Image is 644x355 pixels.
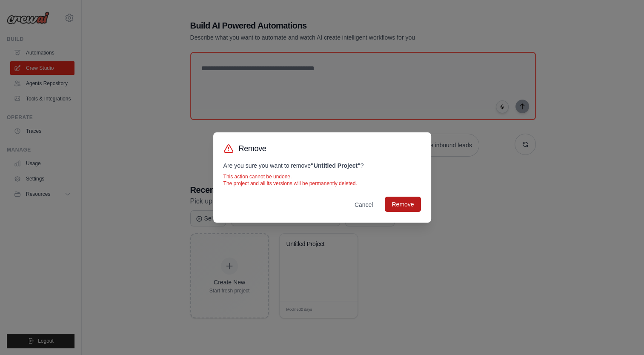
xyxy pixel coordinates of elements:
p: The project and all its versions will be permanently deleted. [223,180,421,187]
button: Remove [385,197,421,212]
h3: Remove [239,143,266,155]
strong: " Untitled Project " [311,162,361,169]
p: This action cannot be undone. [223,173,421,180]
button: Cancel [348,197,380,212]
p: Are you sure you want to remove ? [223,161,421,170]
